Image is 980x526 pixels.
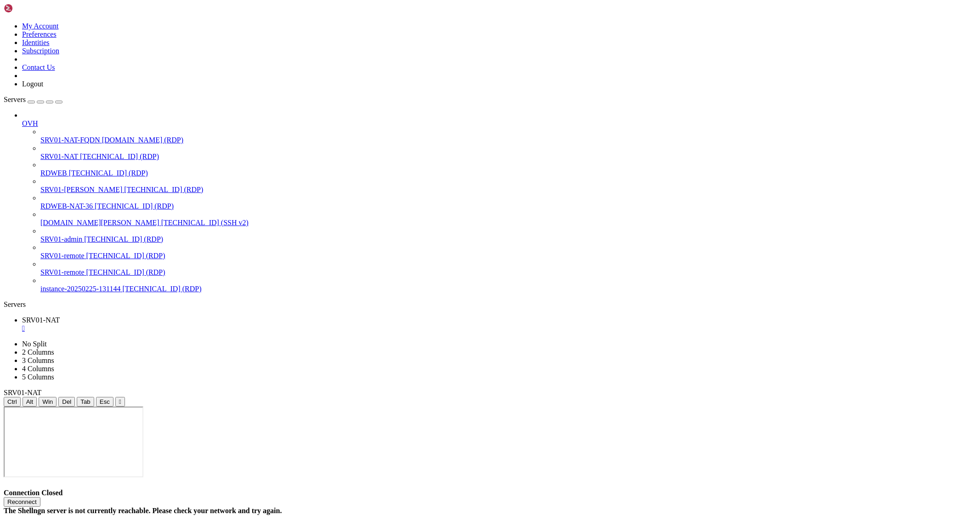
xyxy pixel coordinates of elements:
button: Del [58,397,75,407]
span: Alt [26,398,34,405]
button: Esc [96,397,113,407]
span: SRV01-NAT-FQDN [40,136,100,144]
a: My Account [22,22,59,30]
a: Servers [4,96,62,103]
li: instance-20250225-131144 [TECHNICAL_ID] (RDP) [40,277,976,293]
span: instance-20250225-131144 [40,285,120,293]
span: SRV01-remote [40,268,85,276]
span: Esc [100,398,110,405]
span: [DOMAIN_NAME] (RDP) [102,136,183,144]
img: Shellngn [4,4,57,13]
button: Tab [77,397,94,407]
li: OVH [22,111,976,293]
span: Connection Closed [4,489,62,497]
span: Ctrl [7,398,17,405]
li: SRV01-NAT-FQDN [DOMAIN_NAME] (RDP) [40,128,976,144]
span: SRV01-NAT [4,389,41,396]
span: SRV01-admin [40,235,82,243]
a: RDWEB [TECHNICAL_ID] (RDP) [40,169,976,177]
li: SRV01-NAT [TECHNICAL_ID] (RDP) [40,144,976,161]
a: SRV01-NAT-FQDN [DOMAIN_NAME] (RDP) [40,136,976,144]
a: RDWEB-NAT-36 [TECHNICAL_ID] (RDP) [40,202,976,210]
a: [DOMAIN_NAME][PERSON_NAME] [TECHNICAL_ID] (SSH v2) [40,219,976,227]
span: [TECHNICAL_ID] (RDP) [80,153,159,160]
span: [DOMAIN_NAME][PERSON_NAME] [40,219,159,226]
a: Preferences [22,30,57,38]
li: RDWEB-NAT-36 [TECHNICAL_ID] (RDP) [40,194,976,210]
button:  [115,397,125,407]
li: SRV01-remote [TECHNICAL_ID] (RDP) [40,243,976,260]
span: SRV01-NAT [22,316,60,324]
a: Contact Us [22,63,55,71]
div:  [119,398,121,405]
span: [TECHNICAL_ID] (RDP) [122,285,201,293]
button: Ctrl [4,397,21,407]
span: [TECHNICAL_ID] (RDP) [95,202,174,210]
span: SRV01-remote [40,252,85,260]
li: RDWEB [TECHNICAL_ID] (RDP) [40,161,976,177]
span: Tab [80,398,91,405]
a: SRV01-remote [TECHNICAL_ID] (RDP) [40,268,976,277]
a: 4 Columns [22,365,54,373]
span: [TECHNICAL_ID] (RDP) [86,252,165,260]
a: SRV01-[PERSON_NAME] [TECHNICAL_ID] (RDP) [40,186,976,194]
li: [DOMAIN_NAME][PERSON_NAME] [TECHNICAL_ID] (SSH v2) [40,210,976,227]
a: Logout [22,80,43,88]
button: Reconnect [4,497,40,507]
a: SRV01-admin [TECHNICAL_ID] (RDP) [40,235,976,243]
span: Servers [4,96,26,103]
a: SRV01-remote [TECHNICAL_ID] (RDP) [40,252,976,260]
a: OVH [22,119,976,128]
span: [TECHNICAL_ID] (RDP) [84,235,163,243]
a: No Split [22,340,47,348]
span: Del [62,398,71,405]
div: The Shellngn server is not currently reachable. Please check your network and try again. [4,507,976,515]
a: 5 Columns [22,373,54,381]
a: 3 Columns [22,356,54,364]
span: [TECHNICAL_ID] (RDP) [69,169,148,177]
a: SRV01-NAT [22,316,976,333]
span: Win [42,398,53,405]
span: SRV01-[PERSON_NAME] [40,186,122,193]
li: SRV01-admin [TECHNICAL_ID] (RDP) [40,227,976,243]
a: SRV01-NAT [TECHNICAL_ID] (RDP) [40,153,976,161]
a: instance-20250225-131144 [TECHNICAL_ID] (RDP) [40,285,976,293]
span: [TECHNICAL_ID] (SSH v2) [161,219,249,226]
div: Servers [4,300,976,309]
button: Win [39,397,57,407]
span: RDWEB-NAT-36 [40,202,93,210]
a:  [22,324,976,333]
button: Alt [23,397,37,407]
li: SRV01-[PERSON_NAME] [TECHNICAL_ID] (RDP) [40,177,976,194]
li: SRV01-remote [TECHNICAL_ID] (RDP) [40,260,976,277]
span: SRV01-NAT [40,153,78,160]
span: RDWEB [40,169,67,177]
span: [TECHNICAL_ID] (RDP) [124,186,203,193]
span: [TECHNICAL_ID] (RDP) [86,268,165,276]
span: OVH [22,119,38,127]
a: 2 Columns [22,348,54,356]
a: Subscription [22,47,59,55]
a: Identities [22,39,50,46]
